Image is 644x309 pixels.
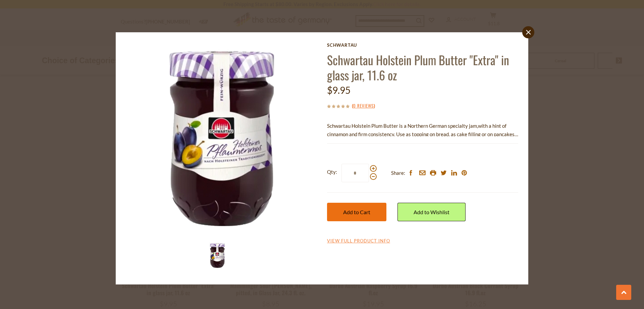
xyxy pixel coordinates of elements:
strong: Qty: [327,168,337,176]
span: $9.95 [327,84,351,96]
p: Schwartau Holstein Plum Butter is a Northern German specialty jam,with a hint of cinnamon and fir... [327,122,518,139]
input: Qty: [341,164,369,182]
button: Add to Cart [327,203,386,221]
span: ( ) [352,102,375,109]
a: 0 Reviews [353,102,374,110]
span: Share: [391,169,405,177]
img: Schwartau Holstein Plum Butter "Extra" in glass jar, 11.6 oz [204,242,231,269]
a: Add to Wishlist [397,203,466,221]
a: Schwartau [327,42,518,48]
a: Schwartau Holstein Plum Butter "Extra" in glass jar, 11.6 oz [327,51,509,84]
a: View Full Product Info [327,238,390,244]
img: Schwartau Holstein Plum Butter "Extra" in glass jar, 11.6 oz [126,42,317,234]
span: Add to Cart [343,209,370,215]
